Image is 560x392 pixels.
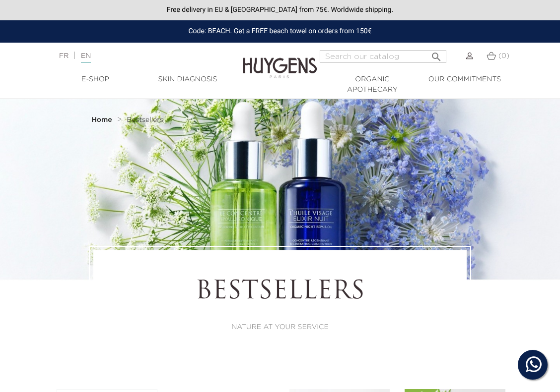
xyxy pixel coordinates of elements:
[427,47,445,60] button: 
[127,116,163,124] a: Bestsellers
[121,322,439,333] p: NATURE AT YOUR SERVICE
[320,50,446,63] input: Search
[81,53,91,63] a: EN
[498,53,509,59] span: (0)
[54,50,226,62] div: |
[430,48,442,60] i: 
[127,116,163,123] span: Bestsellers
[49,74,141,85] a: E-Shop
[59,53,69,59] a: FR
[141,74,234,85] a: Skin Diagnosis
[91,116,112,123] strong: Home
[326,74,419,95] a: Organic Apothecary
[91,116,114,124] a: Home
[419,74,511,85] a: Our commitments
[243,42,317,80] img: Huygens
[121,278,439,307] h1: Bestsellers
